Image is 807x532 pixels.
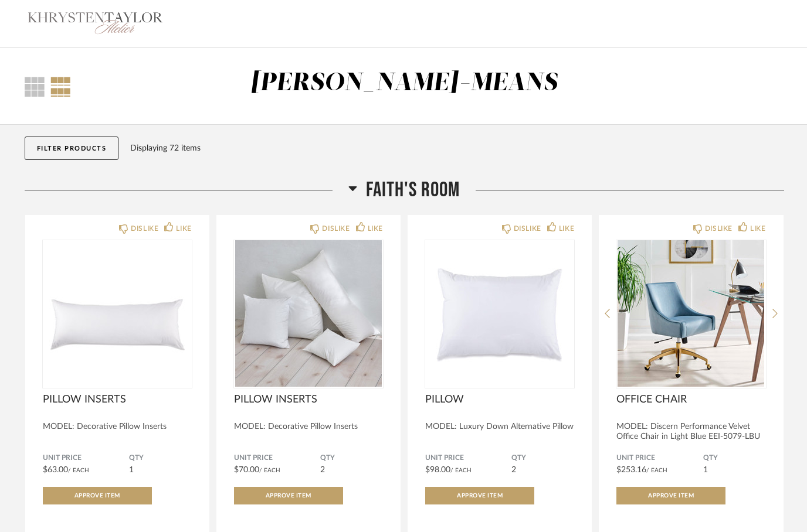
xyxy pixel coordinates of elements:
span: $98.00 [425,466,450,474]
img: undefined [43,240,192,387]
span: $70.00 [234,466,259,474]
span: / Each [68,468,89,473]
img: undefined [616,240,765,387]
div: Displaying 72 items [130,142,778,155]
div: LIKE [559,223,574,234]
img: undefined [425,240,574,387]
button: Filter Products [25,137,119,160]
span: OFFICE CHAIR [616,393,765,406]
span: Approve Item [266,493,311,499]
span: / Each [259,468,280,473]
div: LIKE [750,223,765,234]
span: / Each [646,468,667,473]
span: Approve Item [457,493,503,499]
span: Faith's Room [366,178,460,203]
div: DISLIKE [322,223,350,234]
button: Approve Item [43,487,152,504]
span: QTY [703,453,766,463]
span: QTY [129,453,192,463]
span: Unit Price [425,453,511,463]
span: Unit Price [234,453,320,463]
span: PILLOW INSERTS [43,393,192,406]
span: QTY [320,453,383,463]
div: DISLIKE [131,223,158,234]
span: $63.00 [43,466,68,474]
div: [PERSON_NAME]-MEANS [250,71,558,96]
span: Approve Item [648,493,694,499]
span: 1 [703,466,708,474]
span: PILLOW [425,393,574,406]
span: 1 [129,466,134,474]
div: LIKE [176,223,191,234]
div: DISLIKE [705,223,733,234]
button: Approve Item [425,487,534,504]
div: MODEL: Decorative Pillow Inserts [234,422,383,432]
span: $253.16 [616,466,646,474]
div: MODEL: Luxury Down Alternative Pillow [425,422,574,432]
span: 2 [511,466,516,474]
img: undefined [234,240,383,387]
div: MODEL: Discern Performance Velvet Office Chair in Light Blue EEI-5079-LBU [616,422,765,442]
button: Approve Item [234,487,343,504]
span: 2 [320,466,325,474]
span: Unit Price [43,453,129,463]
div: MODEL: Decorative Pillow Inserts [43,422,192,432]
span: QTY [511,453,574,463]
span: Approve Item [74,493,120,499]
button: Approve Item [616,487,725,504]
img: c886a1ef-1321-4f3f-ad40-413a1871f352.png [25,1,165,47]
span: Unit Price [616,453,703,463]
div: LIKE [368,223,383,234]
span: / Each [450,468,472,473]
span: PILLOW INSERTS [234,393,383,406]
div: DISLIKE [514,223,541,234]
